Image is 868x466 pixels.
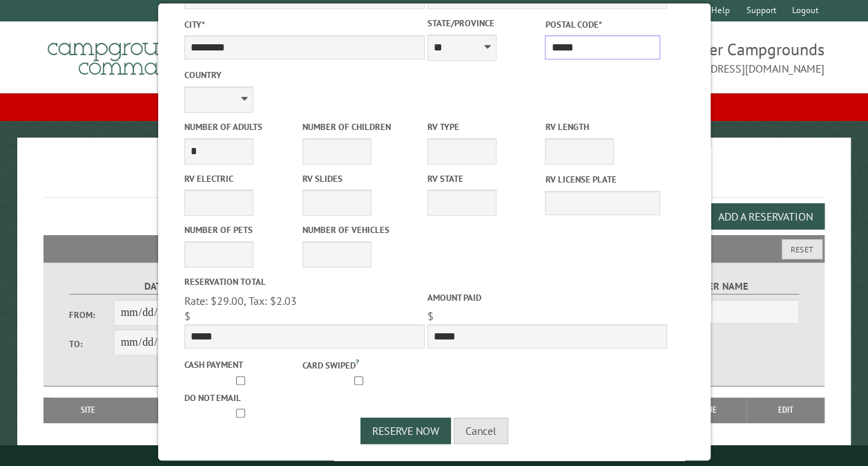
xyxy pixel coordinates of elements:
[302,223,417,236] label: Number of Vehicles
[184,275,424,288] label: Reservation Total
[126,398,226,422] th: Dates
[184,172,299,185] label: RV Electric
[44,27,216,81] img: Campground Commander
[184,18,424,31] label: City
[360,418,451,444] button: Reserve Now
[545,18,660,31] label: Postal Code
[69,308,114,321] label: From:
[184,294,296,308] span: Rate: $29.00, Tax: $2.03
[69,279,248,295] label: Dates
[302,356,417,371] label: Card swiped
[782,239,822,259] button: Reset
[427,309,433,323] span: $
[184,391,299,404] label: Do not email
[427,291,667,304] label: Amount paid
[184,68,424,82] label: Country
[69,337,114,351] label: To:
[50,398,126,422] th: Site
[44,160,824,198] h1: Reservations
[454,418,508,444] button: Cancel
[184,358,299,371] label: Cash payment
[184,223,299,236] label: Number of Pets
[545,120,660,133] label: RV Length
[302,172,417,185] label: RV Slides
[355,357,358,366] a: ?
[184,120,299,133] label: Number of Adults
[44,235,824,261] h2: Filters
[427,120,542,133] label: RV Type
[427,172,542,185] label: RV State
[302,120,417,133] label: Number of Children
[545,173,660,186] label: RV License Plate
[746,398,825,422] th: Edit
[184,309,190,323] span: $
[706,203,824,230] button: Add a Reservation
[427,17,542,30] label: State/Province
